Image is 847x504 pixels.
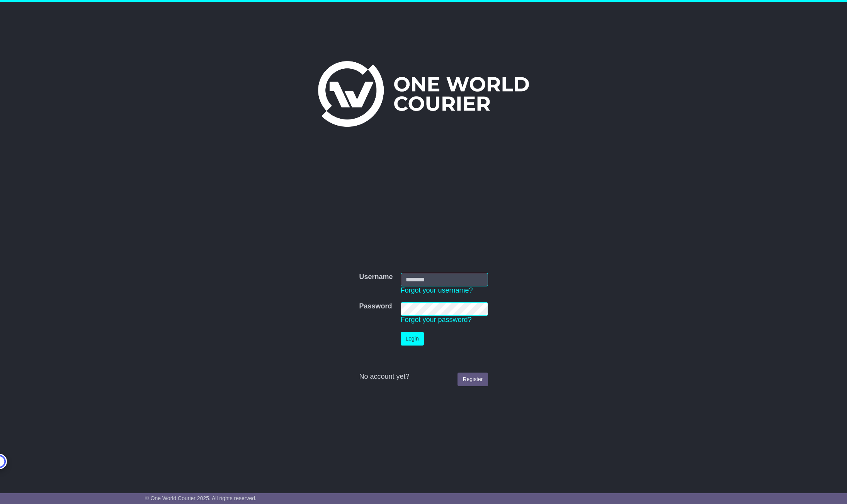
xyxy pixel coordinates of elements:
[359,273,393,281] label: Username
[145,495,257,501] span: © One World Courier 2025. All rights reserved.
[401,332,424,346] button: Login
[401,286,473,294] a: Forgot your username?
[401,316,472,324] a: Forgot your password?
[359,302,392,311] label: Password
[359,373,488,381] div: No account yet?
[318,61,529,127] img: One World
[458,373,488,386] a: Register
